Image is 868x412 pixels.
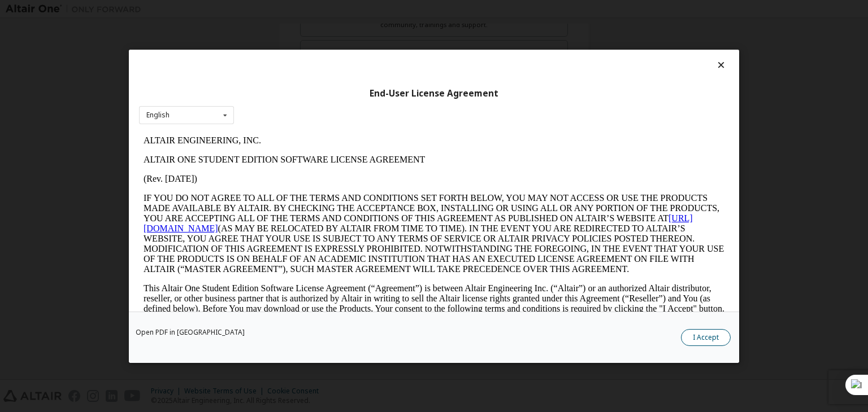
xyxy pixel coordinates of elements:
[681,329,731,346] button: I Accept
[5,152,585,193] p: This Altair One Student Edition Software License Agreement (“Agreement”) is between Altair Engine...
[136,329,245,336] a: Open PDF in [GEOGRAPHIC_DATA]
[5,24,585,34] p: ALTAIR ONE STUDENT EDITION SOFTWARE LICENSE AGREEMENT
[5,82,554,102] a: [URL][DOMAIN_NAME]
[5,62,585,143] p: IF YOU DO NOT AGREE TO ALL OF THE TERMS AND CONDITIONS SET FORTH BELOW, YOU MAY NOT ACCESS OR USE...
[5,43,585,53] p: (Rev. [DATE])
[139,87,729,99] div: End-User License Agreement
[146,112,170,119] div: English
[5,5,585,15] p: ALTAIR ENGINEERING, INC.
